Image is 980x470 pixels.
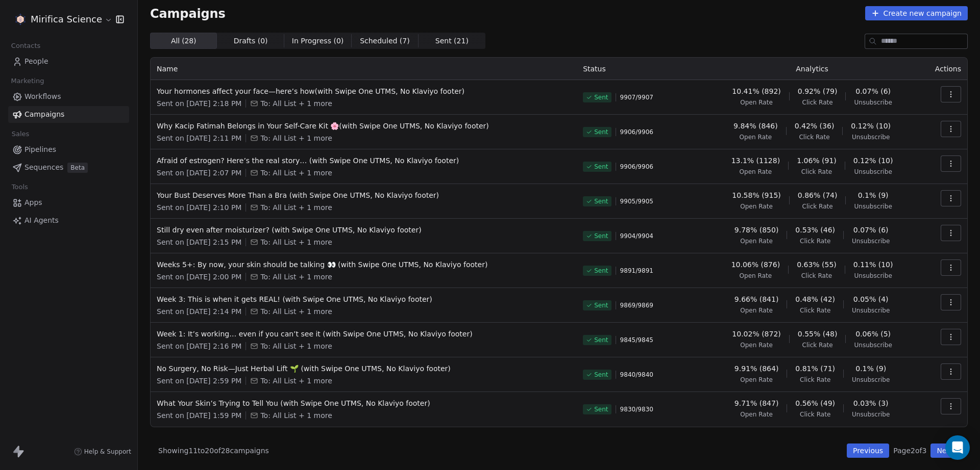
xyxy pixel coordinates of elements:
span: Sent ( 21 ) [435,36,469,46]
span: Open Rate [740,202,773,211]
span: 0.1% (9) [858,190,889,200]
span: To: All List + 1 more [260,341,332,351]
a: Campaigns [8,106,129,123]
span: Drafts ( 0 ) [234,36,268,46]
span: Click Rate [800,410,830,419]
th: Analytics [704,58,920,80]
span: In Progress ( 0 ) [292,36,344,46]
span: Beta [67,163,88,173]
span: AI Agents [24,215,59,226]
span: Open Rate [740,272,772,280]
span: Click Rate [799,133,829,141]
span: 0.07% (6) [855,86,891,96]
span: 9.84% (846) [733,121,778,131]
span: Sent [594,128,608,136]
div: Open Intercom Messenger [945,435,970,460]
th: Name [151,58,577,80]
span: 0.55% (48) [798,329,838,339]
span: Sales [7,126,34,142]
span: Sent [594,93,608,101]
span: Your Bust Deserves More Than a Bra (with Swipe One UTMS, No Klaviyo footer) [157,190,571,200]
span: 0.07% (6) [853,225,889,235]
span: 10.06% (876) [731,259,780,270]
span: To: All List + 1 more [260,168,332,178]
span: Open Rate [740,410,773,419]
span: 9.71% (847) [734,398,779,408]
span: 13.1% (1128) [731,155,780,166]
span: Contacts [7,38,45,54]
span: 0.11% (10) [853,259,893,270]
span: Scheduled ( 7 ) [360,36,410,46]
span: Unsubscribe [854,341,892,349]
span: Showing 11 to 20 of 28 campaigns [158,446,269,456]
span: Apps [24,197,42,208]
span: Still dry even after moisturizer? (with Swipe One UTMS, No Klaviyo footer) [157,225,571,235]
span: What Your Skin’s Trying to Tell You (with Swipe One UTMS, No Klaviyo footer) [157,398,571,408]
span: Sequences [24,162,63,173]
button: Next [930,443,960,458]
span: 9830 / 9830 [620,405,653,413]
span: Click Rate [800,306,830,315]
span: 0.1% (9) [855,363,886,374]
span: Sent [594,405,608,413]
span: Mirifica Science [31,13,102,26]
span: Click Rate [800,237,830,245]
span: 9.78% (850) [734,225,779,235]
span: 10.58% (915) [732,190,780,200]
span: 9840 / 9840 [620,371,653,379]
span: 9906 / 9906 [620,163,653,171]
a: SequencesBeta [8,159,129,176]
span: Sent on [DATE] 1:59 PM [157,410,241,421]
span: Open Rate [740,133,772,141]
span: 0.63% (55) [797,259,837,270]
span: 9907 / 9907 [620,93,653,101]
a: Help & Support [74,448,131,456]
span: Sent on [DATE] 2:07 PM [157,168,241,178]
span: Sent on [DATE] 2:59 PM [157,376,241,386]
span: Unsubscribe [852,237,890,245]
span: 0.42% (36) [795,121,835,131]
span: Unsubscribe [854,202,892,211]
span: Sent [594,371,608,379]
span: To: All List + 1 more [260,306,332,317]
span: 0.92% (79) [798,86,838,96]
span: 9869 / 9869 [620,301,653,309]
span: 0.05% (4) [853,294,889,304]
a: Pipelines [8,141,129,158]
span: Page 2 of 3 [893,446,926,456]
a: Workflows [8,88,129,105]
span: 0.48% (42) [795,294,835,304]
span: 0.86% (74) [798,190,838,200]
span: Week 3: This is when it gets REAL! (with Swipe One UTMS, No Klaviyo footer) [157,294,571,304]
span: Why Kacip Fatimah Belongs in Your Self-Care Kit 🌸(with Swipe One UTMS, No Klaviyo footer) [157,121,571,131]
span: Click Rate [801,168,832,176]
span: Open Rate [740,168,772,176]
button: Previous [847,443,889,458]
button: Create new campaign [865,6,968,20]
span: Unsubscribe [852,410,890,419]
span: Campaigns [150,6,226,20]
span: 1.06% (91) [797,155,837,166]
span: Open Rate [740,376,773,384]
span: 10.02% (872) [732,329,780,339]
span: Sent [594,197,608,205]
button: Mirifica Science [12,11,109,28]
span: Afraid of estrogen? Here’s the real story… (with Swipe One UTMS, No Klaviyo footer) [157,155,571,166]
span: Click Rate [802,341,833,349]
span: 0.06% (5) [855,329,891,339]
span: To: All List + 1 more [260,202,332,213]
span: 0.81% (71) [795,363,835,374]
span: Unsubscribe [854,98,892,107]
span: 9891 / 9891 [620,267,653,275]
span: Sent on [DATE] 2:11 PM [157,133,241,143]
span: Unsubscribe [854,168,892,176]
span: Open Rate [740,341,773,349]
span: Click Rate [800,376,830,384]
a: People [8,53,129,70]
span: People [24,56,48,67]
span: Open Rate [740,98,773,107]
span: Help & Support [84,448,131,456]
span: Unsubscribe [852,133,890,141]
span: 9.66% (841) [734,294,779,304]
span: Unsubscribe [852,376,890,384]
